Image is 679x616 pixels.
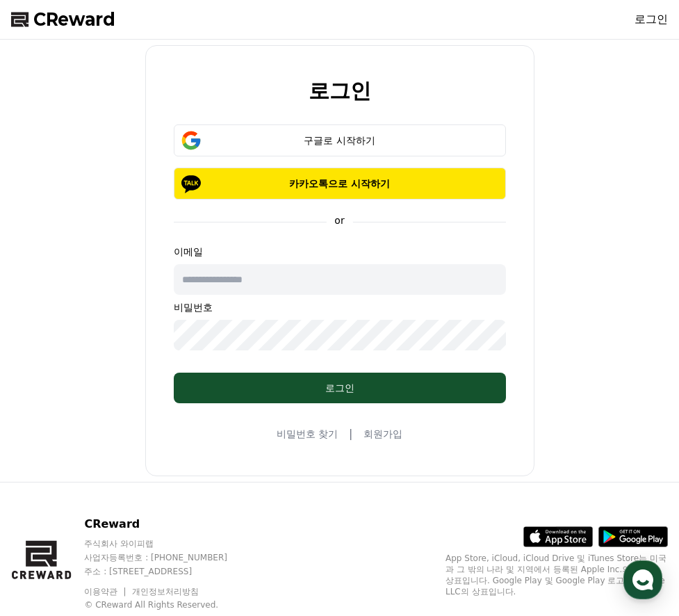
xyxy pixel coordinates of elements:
p: App Store, iCloud, iCloud Drive 및 iTunes Store는 미국과 그 밖의 나라 및 지역에서 등록된 Apple Inc.의 서비스 상표입니다. Goo... [445,553,668,597]
a: 로그인 [635,11,668,28]
div: 로그인 [202,381,478,395]
p: CReward [84,516,254,533]
p: 이메일 [174,245,506,259]
button: 구글로 시작하기 [174,124,506,156]
p: 주소 : [STREET_ADDRESS] [84,566,254,577]
a: 개인정보처리방침 [132,587,199,597]
a: CReward [11,8,115,31]
h2: 로그인 [309,79,371,102]
span: CReward [33,8,115,31]
p: 주식회사 와이피랩 [84,538,254,549]
p: © CReward All Rights Reserved. [84,599,254,610]
p: 사업자등록번호 : [PHONE_NUMBER] [84,552,254,563]
a: 비밀번호 찾기 [277,427,338,441]
a: 이용약관 [84,587,128,597]
p: 비밀번호 [174,300,506,314]
button: 로그인 [174,373,506,403]
a: 회원가입 [363,427,402,441]
p: or [326,213,352,227]
div: 구글로 시작하기 [194,133,486,147]
span: | [349,425,352,442]
p: 카카오톡으로 시작하기 [194,177,486,191]
button: 카카오톡으로 시작하기 [174,168,506,200]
